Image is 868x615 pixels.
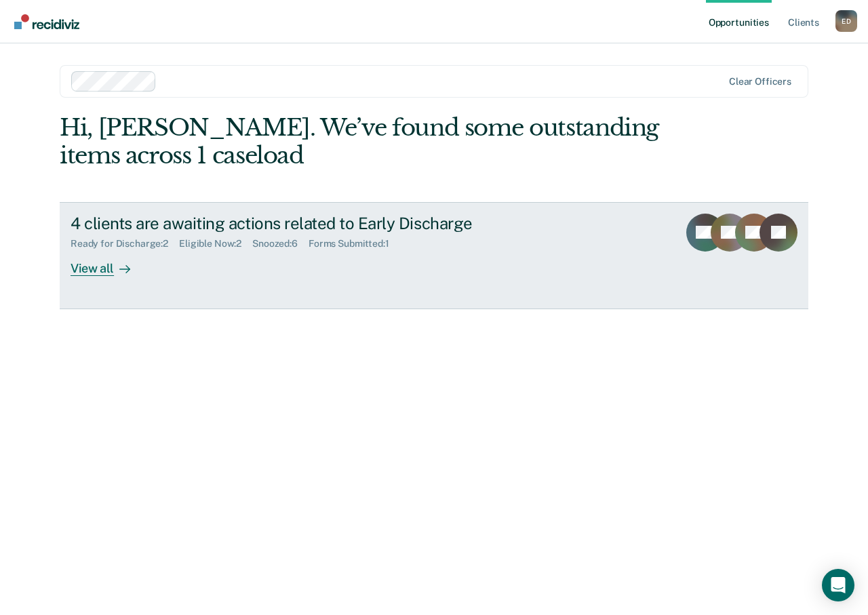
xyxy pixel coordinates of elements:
div: Open Intercom Messenger [822,569,854,601]
div: View all [71,250,146,276]
div: Clear officers [729,76,791,87]
div: 4 clients are awaiting actions related to Early Discharge [71,214,547,233]
div: E D [835,10,857,32]
div: Hi, [PERSON_NAME]. We’ve found some outstanding items across 1 caseload [60,114,658,170]
img: Recidiviz [14,14,79,29]
div: Snoozed : 6 [252,238,309,250]
a: 4 clients are awaiting actions related to Early DischargeReady for Discharge:2Eligible Now:2Snooz... [60,202,808,309]
button: Profile dropdown button [835,10,857,32]
div: Forms Submitted : 1 [309,238,400,250]
div: Eligible Now : 2 [179,238,252,250]
div: Ready for Discharge : 2 [71,238,179,250]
